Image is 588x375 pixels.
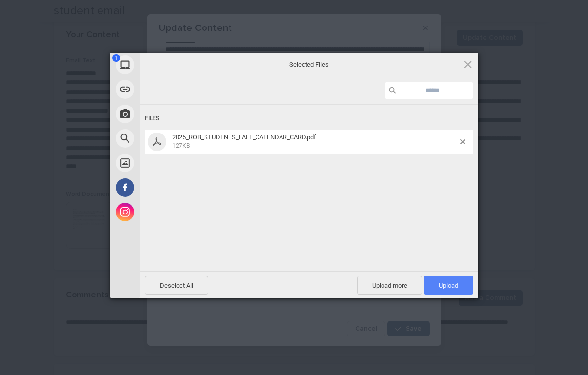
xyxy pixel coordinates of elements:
[110,151,228,175] div: Unsplash
[110,200,228,224] div: Instagram
[110,175,228,200] div: Facebook
[145,276,208,295] span: Deselect All
[110,126,228,151] div: Web Search
[110,53,228,77] div: My Device
[211,60,407,69] span: Selected Files
[462,59,473,70] span: Click here or hit ESC to close picker
[145,109,473,128] div: Files
[112,54,120,62] span: 1
[110,102,228,126] div: Take Photo
[110,77,228,102] div: Link (URL)
[172,134,316,141] span: 2025_ROB_STUDENTS_FALL_CALENDAR_CARD.pdf
[169,134,460,150] span: 2025_ROB_STUDENTS_FALL_CALENDAR_CARD.pdf
[172,142,190,149] span: 127KB
[357,276,422,295] span: Upload more
[439,282,458,289] span: Upload
[424,276,473,295] span: Upload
